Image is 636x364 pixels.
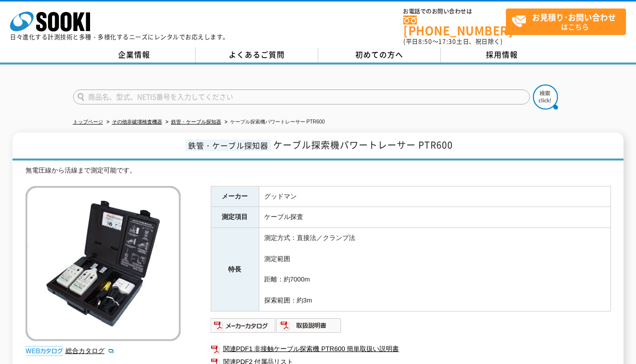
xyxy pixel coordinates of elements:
span: 鉄管・ケーブル探知器 [186,139,271,151]
input: 商品名、型式、NETIS番号を入力してください [73,89,530,104]
img: メーカーカタログ [211,317,276,333]
img: ケーブル探索機パワートレーサー PTR600 [26,186,181,341]
td: 測定方式：直接法／クランプ法 測定範囲 距離：約7000m 探索範囲：約3m [259,228,610,311]
a: その他非破壊検査機器 [112,119,162,124]
a: お見積り･お問い合わせはこちら [506,8,626,35]
td: グッドマン [259,186,610,207]
span: 初めての方へ [355,49,403,60]
a: 関連PDF1 非接触ケーブル探索機 PTR600 簡単取扱い説明書 [211,342,611,355]
th: 測定項目 [211,207,259,228]
img: btn_search.png [533,84,558,109]
span: はこちら [511,9,625,34]
a: 採用情報 [441,47,563,62]
a: 初めての方へ [318,47,441,62]
span: (平日 ～ 土日、祝日除く) [403,37,502,46]
p: 日々進化する計測技術と多種・多様化するニーズにレンタルでお応えします。 [10,34,229,40]
th: メーカー [211,186,259,207]
a: メーカーカタログ [211,324,276,331]
strong: お見積り･お問い合わせ [532,11,616,23]
span: お電話でのお問い合わせは [403,8,506,14]
img: 取扱説明書 [276,317,342,333]
a: 取扱説明書 [276,324,342,331]
a: 鉄管・ケーブル探知器 [171,119,221,124]
a: よくあるご質問 [196,47,318,62]
td: ケーブル探査 [259,207,610,228]
a: トップページ [73,119,103,124]
img: webカタログ [26,346,63,356]
span: 8:50 [418,37,432,46]
a: [PHONE_NUMBER] [403,15,506,36]
li: ケーブル探索機パワートレーサー PTR600 [223,117,325,127]
span: 17:30 [438,37,456,46]
a: 総合カタログ [66,347,115,354]
th: 特長 [211,228,259,311]
div: 無電圧線から活線まで測定可能です。 [26,165,611,176]
a: 企業情報 [73,47,196,62]
span: ケーブル探索機パワートレーサー PTR600 [273,138,453,151]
